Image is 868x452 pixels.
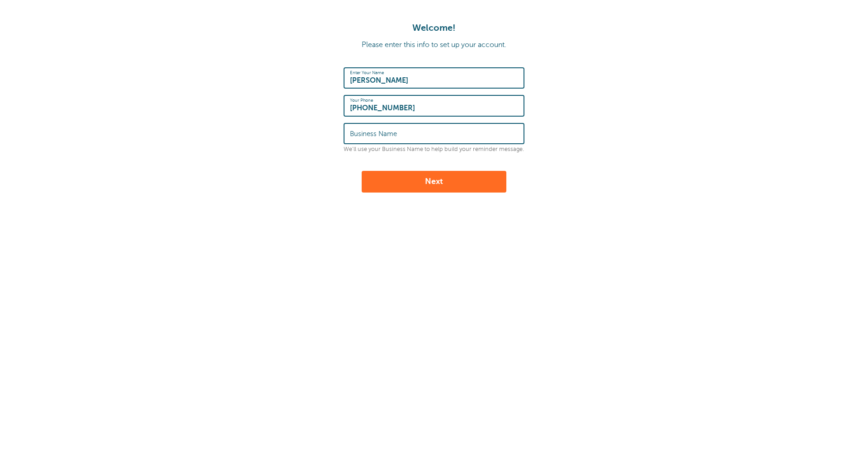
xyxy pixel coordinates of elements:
[350,70,384,75] label: Enter Your Name
[9,23,859,33] h1: Welcome!
[350,130,397,138] label: Business Name
[9,41,859,49] p: Please enter this info to set up your account.
[362,171,506,193] button: Next
[350,98,373,103] label: Your Phone
[344,146,524,153] p: We'll use your Business Name to help build your reminder message.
